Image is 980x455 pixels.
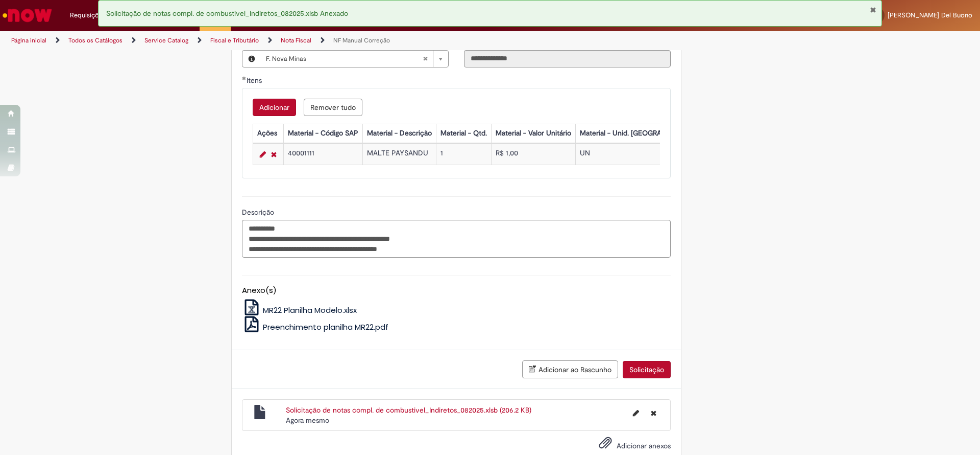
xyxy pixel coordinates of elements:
[242,76,247,80] span: Obrigatório Preenchido
[418,51,433,67] abbr: Limpar campo Unidade Destino - Nome
[242,208,276,217] span: Descrição
[888,11,972,19] span: [PERSON_NAME] Del Buono
[210,36,259,44] a: Fiscal e Tributário
[436,124,491,143] th: Material - Qtd.
[575,144,705,165] td: UN
[491,124,575,143] th: Material - Valor Unitário
[106,9,348,18] span: Solicitação de notas compl. de combustivel_Indiretos_082025.xlsb Anexado
[286,405,531,415] a: Solicitação de notas compl. de combustivel_Indiretos_082025.xlsb (206.2 KB)
[11,36,46,44] a: Página inicial
[491,144,575,165] td: R$ 1,00
[283,144,362,165] td: 40001111
[70,10,106,20] span: Requisições
[333,36,390,44] a: NF Manual Correção
[617,442,671,451] span: Adicionar anexos
[253,124,283,143] th: Ações
[8,31,646,50] ul: Trilhas de página
[266,51,423,67] span: F. Nova Minas
[575,124,705,143] th: Material - Unid. [GEOGRAPHIC_DATA]
[68,36,122,44] a: Todos os Catálogos
[257,148,268,161] a: Editar Linha 1
[263,305,357,315] span: MR22 Planilha Modelo.xlsx
[522,360,618,378] button: Adicionar ao Rascunho
[436,144,491,165] td: 1
[242,286,671,295] h5: Anexo(s)
[464,50,671,67] input: Unidade Destino - CNPJ
[283,124,362,143] th: Material - Código SAP
[242,305,357,315] a: MR22 Planilha Modelo.xlsx
[253,99,296,116] button: Add a row for Itens
[362,144,436,165] td: MALTE PAYSANDU
[645,405,663,421] button: Excluir Solicitação de notas compl. de combustivel_Indiretos_082025.xlsb
[268,148,279,161] a: Remover linha 1
[247,76,264,85] span: Itens
[286,416,329,425] span: Agora mesmo
[261,51,448,67] a: F. Nova MinasLimpar campo Unidade Destino - Nome
[263,322,388,332] span: Preenchimento planilha MR22.pdf
[304,99,362,116] button: Remove all rows for Itens
[362,124,436,143] th: Material - Descrição
[286,416,329,425] time: 29/08/2025 15:49:41
[144,36,188,44] a: Service Catalog
[242,322,389,332] a: Preenchimento planilha MR22.pdf
[623,361,671,378] button: Solicitação
[870,6,876,14] button: Fechar Notificação
[242,51,261,67] button: Unidade Destino - Nome, Visualizar este registro F. Nova Minas
[242,220,671,258] textarea: Descrição
[627,405,645,421] button: Editar nome de arquivo Solicitação de notas compl. de combustivel_Indiretos_082025.xlsb
[281,36,311,44] a: Nota Fiscal
[1,5,54,26] img: ServiceNow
